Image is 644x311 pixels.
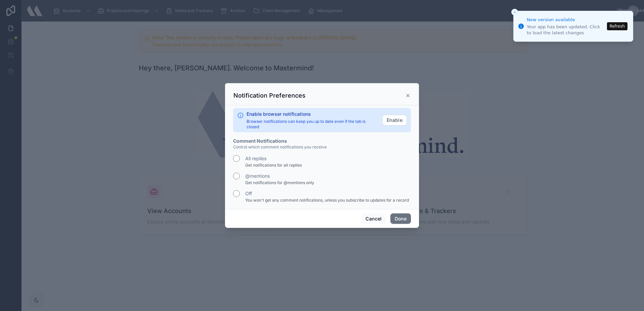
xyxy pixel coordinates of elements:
[245,173,270,179] label: @mentions
[245,163,302,168] span: Get notifications for all replies
[245,198,409,203] span: You won't get any comment notifications, unless you subscribe to updates for a record
[390,213,411,224] button: Done
[361,213,386,224] button: Cancel
[247,111,377,117] h2: Enable browser notifications
[233,138,411,144] h2: Comment Notifications
[245,155,266,162] label: All replies
[527,24,605,36] div: Your app has been updated. Click to load the latest changes
[527,16,605,23] div: New version available
[382,115,407,126] button: Enable
[233,92,305,100] h3: Notification Preferences
[607,22,627,30] button: Refresh
[245,180,314,185] span: Get notifications for @mentions only
[233,144,411,150] p: Control which comment notifications you receive
[245,190,252,197] label: Off
[511,9,518,15] button: Close toast
[247,119,377,130] p: Browser notifications can keep you up to date even if the tab is closed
